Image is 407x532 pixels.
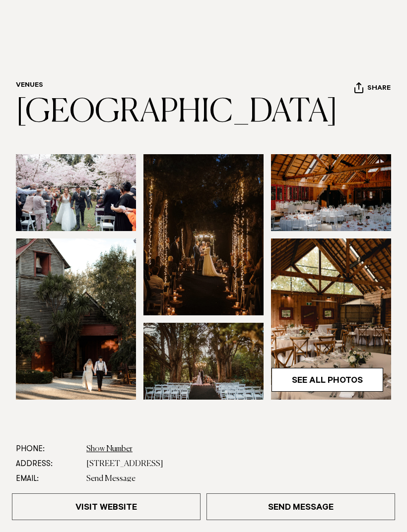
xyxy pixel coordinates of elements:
[367,84,391,94] span: Share
[16,82,43,90] a: Venues
[16,154,136,231] img: cherry blossoms ceremony auckland
[206,493,395,520] a: Send Message
[271,368,383,392] a: See All Photos
[86,445,133,453] a: Show Number
[16,442,78,457] dt: Phone:
[354,82,391,97] button: Share
[86,475,136,483] a: Send Message
[16,457,78,472] dt: Address:
[86,457,391,472] dd: [STREET_ADDRESS]
[16,97,338,128] a: [GEOGRAPHIC_DATA]
[16,472,78,486] dt: Email:
[271,154,391,231] img: rustic barn wedding venue auckland
[143,323,264,400] img: dramatic wedding photography auckland
[12,493,201,520] a: Visit Website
